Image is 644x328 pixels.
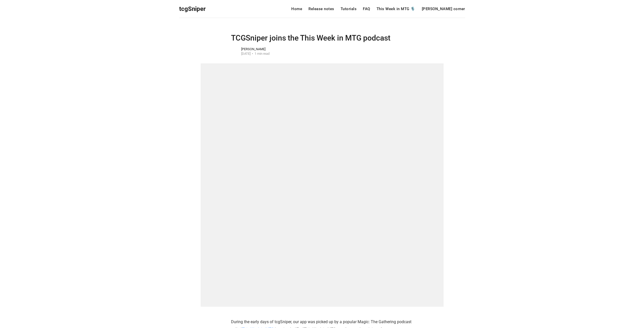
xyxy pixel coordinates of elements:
a: [PERSON_NAME] [241,47,265,51]
a: tcgSniper [179,4,206,14]
a: [PERSON_NAME] corner [422,7,465,11]
span: tcgSniper [179,5,206,12]
div: 1 min read [251,52,270,55]
a: This Week in MTG 🎙️ [377,7,416,11]
time: [DATE] [241,52,251,56]
a: Home [291,7,302,11]
a: Tutorials [341,7,357,11]
a: FAQ [363,7,370,11]
h1: TCGSniper joins the This Week in MTG podcast [231,33,413,43]
a: Release notes [308,7,334,11]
